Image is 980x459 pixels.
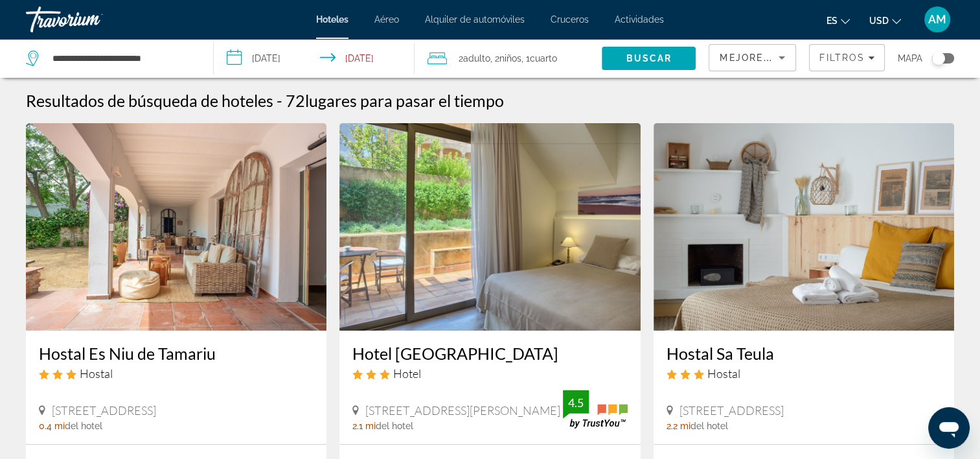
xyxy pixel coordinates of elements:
[720,50,785,65] mat-select: Sort by
[365,403,560,418] span: [STREET_ADDRESS][PERSON_NAME]
[654,123,954,331] img: Hostal Sa Teula
[499,53,521,64] span: Niños
[277,91,282,110] span: -
[690,421,728,431] span: del hotel
[65,421,102,431] span: del hotel
[352,366,627,381] div: 3 star Hotel
[415,39,602,78] button: Travelers: 2 adults, 2 children
[39,366,313,381] div: 3 star Hostel
[869,11,901,30] button: Change currency
[490,49,521,67] span: , 2
[551,14,589,25] a: Cruceros
[26,123,326,331] img: Hostal Es Niu de Tamariu
[352,421,376,431] span: 2.1 mi
[530,53,557,64] span: Cuarto
[819,53,865,63] span: Filtros
[928,407,970,449] iframe: Botón para iniciar la ventana de mensajería
[707,366,740,381] span: Hostal
[376,421,413,431] span: del hotel
[305,91,504,110] span: lugares para pasar el tiempo
[352,344,627,363] a: Hotel [GEOGRAPHIC_DATA]
[374,14,399,25] a: Aéreo
[679,403,784,418] span: [STREET_ADDRESS]
[26,3,155,36] a: Travorium
[463,53,490,64] span: Adulto
[286,91,504,110] h2: 72
[563,390,628,429] img: TrustYou guest rating badge
[626,53,672,64] span: Buscar
[39,344,313,363] a: Hostal Es Niu de Tamariu
[521,49,557,67] span: , 1
[667,366,941,381] div: 3 star Hostel
[39,421,65,431] span: 0.4 mi
[922,53,954,64] button: Toggle map
[51,49,194,68] input: Search hotel destination
[898,49,922,67] span: Mapa
[928,13,946,26] span: AM
[869,16,889,26] span: USD
[826,16,838,26] span: es
[720,53,849,63] span: Mejores descuentos
[80,366,113,381] span: Hostal
[52,403,156,418] span: [STREET_ADDRESS]
[26,91,273,110] h1: Resultados de búsqueda de hoteles
[667,344,941,363] a: Hostal Sa Teula
[809,44,885,71] button: Filters
[563,395,589,410] div: 4.5
[826,11,850,30] button: Change language
[920,6,954,33] button: User Menu
[316,14,348,25] a: Hoteles
[393,366,421,381] span: Hotel
[339,123,640,331] img: Hotel el Petit Convent
[615,14,664,25] a: Actividades
[214,39,415,78] button: Select check in and out date
[602,47,696,70] button: Search
[425,14,525,25] a: Alquiler de automóviles
[667,421,690,431] span: 2.2 mi
[459,49,490,67] span: 2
